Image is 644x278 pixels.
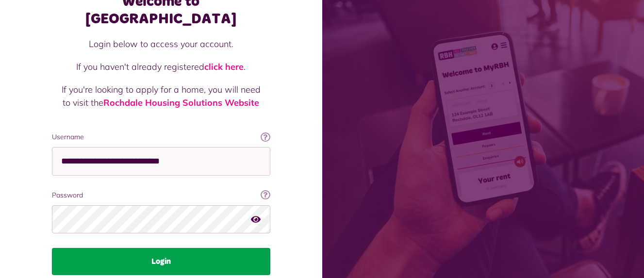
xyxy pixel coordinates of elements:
[62,83,261,109] p: If you're looking to apply for a home, you will need to visit the
[52,248,270,275] button: Login
[103,97,259,108] a: Rochdale Housing Solutions Website
[62,60,261,73] p: If you haven't already registered .
[204,61,244,72] a: click here
[52,132,270,142] label: Username
[62,37,261,50] p: Login below to access your account.
[52,190,270,200] label: Password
